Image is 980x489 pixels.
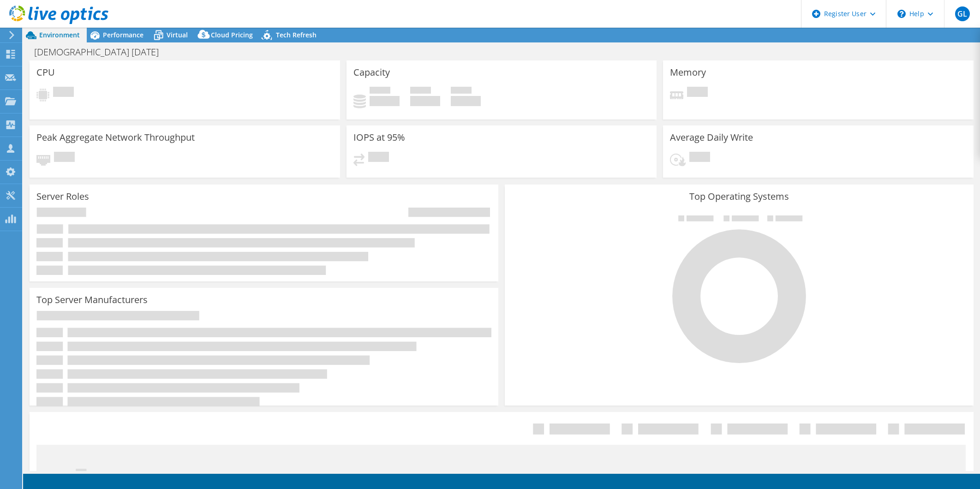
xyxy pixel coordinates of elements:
h1: [DEMOGRAPHIC_DATA] [DATE] [30,47,173,57]
span: Performance [103,30,143,39]
h3: Average Daily Write [670,132,753,143]
h4: 0 GiB [451,96,481,106]
h4: 0 GiB [410,96,440,106]
h3: Capacity [353,67,390,78]
span: Pending [53,87,74,99]
span: Cloud Pricing [211,30,253,39]
span: Pending [687,87,708,99]
span: Tech Refresh [276,30,317,39]
svg: \n [897,10,906,18]
span: Free [410,87,431,96]
h3: Memory [670,67,706,78]
h3: CPU [36,67,55,78]
span: Used [370,87,390,96]
span: Environment [39,30,80,39]
h4: 0 GiB [370,96,400,106]
h3: Top Server Manufacturers [36,295,148,305]
h3: Peak Aggregate Network Throughput [36,132,195,143]
h3: Top Operating Systems [512,191,967,202]
h3: IOPS at 95% [353,132,405,143]
span: Pending [689,152,710,164]
span: Pending [368,152,389,164]
span: Virtual [167,30,188,39]
span: Total [451,87,472,96]
span: Pending [54,152,75,164]
h3: Server Roles [36,191,89,202]
span: GL [955,6,970,21]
